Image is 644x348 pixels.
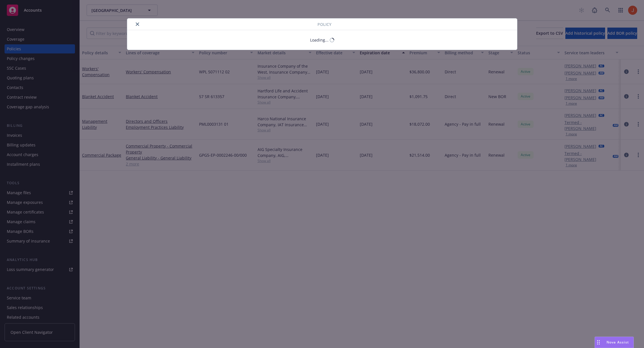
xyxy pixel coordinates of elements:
[317,21,331,27] span: Policy
[595,337,602,348] div: Drag to move
[595,337,634,348] button: Nova Assist
[310,37,329,43] div: Loading...
[134,21,141,28] button: close
[607,340,629,345] span: Nova Assist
